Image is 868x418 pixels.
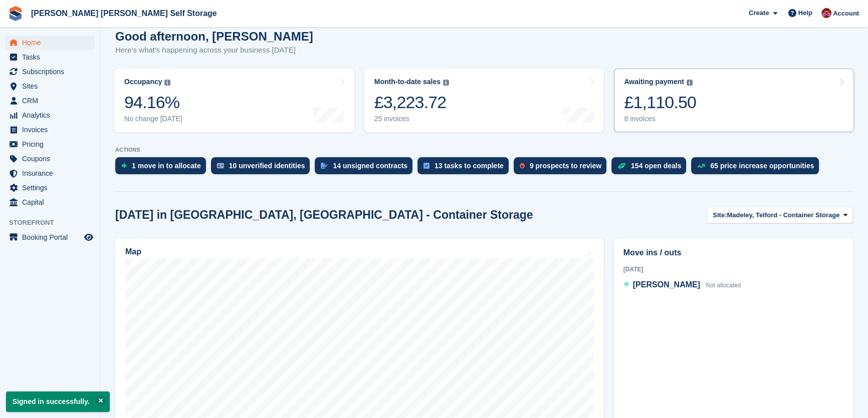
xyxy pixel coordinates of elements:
[798,8,812,18] span: Help
[374,115,449,123] div: 25 invoices
[443,80,449,86] img: icon-info-grey-7440780725fd019a000dd9b08b2336e03edf1995a4989e88bcd33f0948082b44.svg
[121,163,127,169] img: move_ins_to_allocate_icon-fdf77a2bb77ea45bf5b3d319d69a93e2d87916cf1d5bf7949dd705db3b84f3ca.svg
[229,162,305,170] div: 10 unverified identities
[623,279,741,292] a: [PERSON_NAME] Not allocated
[22,65,82,79] span: Subscriptions
[115,45,313,56] p: Here's what's happening across your business [DATE]
[27,5,221,22] a: [PERSON_NAME] [PERSON_NAME] Self Storage
[124,115,182,123] div: No change [DATE]
[9,218,100,228] span: Storefront
[417,157,514,179] a: 13 tasks to complete
[5,137,95,151] a: menu
[22,36,82,50] span: Home
[22,79,82,93] span: Sites
[691,157,824,179] a: 65 price increase opportunities
[5,108,95,122] a: menu
[132,162,201,170] div: 1 move in to allocate
[364,69,604,132] a: Month-to-date sales £3,223.72 25 invoices
[22,230,82,244] span: Booking Portal
[22,195,82,209] span: Capital
[22,108,82,122] span: Analytics
[5,195,95,209] a: menu
[5,230,95,244] a: menu
[124,78,162,86] div: Occupancy
[22,137,82,151] span: Pricing
[5,166,95,180] a: menu
[5,181,95,195] a: menu
[624,78,684,86] div: Awaiting payment
[833,9,859,19] span: Account
[333,162,407,170] div: 14 unsigned contracts
[514,157,611,179] a: 9 prospects to review
[115,208,533,222] h2: [DATE] in [GEOGRAPHIC_DATA], [GEOGRAPHIC_DATA] - Container Storage
[115,147,853,153] p: ACTIONS
[623,265,843,274] div: [DATE]
[115,30,313,43] h1: Good afternoon, [PERSON_NAME]
[706,282,741,289] span: Not allocated
[321,163,328,169] img: contract_signature_icon-13c848040528278c33f63329250d36e43548de30e8caae1d1a13099fd9432cc5.svg
[8,6,23,21] img: stora-icon-8386f47178a22dfd0bd8f6a31ec36ba5ce8667c1dd55bd0f319d3a0aa187defe.svg
[624,115,696,123] div: 8 invoices
[22,94,82,108] span: CRM
[624,92,696,113] div: £1,110.50
[5,65,95,79] a: menu
[821,8,831,18] img: Ben Spickernell
[22,166,82,180] span: Insurance
[5,152,95,166] a: menu
[211,157,315,179] a: 10 unverified identities
[617,162,626,169] img: deal-1b604bf984904fb50ccaf53a9ad4b4a5d6e5aea283cecdc64d6e3604feb123c2.svg
[22,181,82,195] span: Settings
[697,164,705,168] img: price_increase_opportunities-93ffe204e8149a01c8c9dc8f82e8f89637d9d84a8eef4429ea346261dce0b2c0.svg
[435,162,504,170] div: 13 tasks to complete
[164,80,170,86] img: icon-info-grey-7440780725fd019a000dd9b08b2336e03edf1995a4989e88bcd33f0948082b44.svg
[217,163,224,169] img: verify_identity-adf6edd0f0f0b5bbfe63781bf79b02c33cf7c696d77639b501bdc392416b5a36.svg
[633,280,700,289] span: [PERSON_NAME]
[115,157,211,179] a: 1 move in to allocate
[749,8,769,18] span: Create
[6,391,110,412] p: Signed in successfully.
[22,123,82,137] span: Invoices
[22,152,82,166] span: Coupons
[707,207,853,223] button: Site: Madeley, Telford - Container Storage
[5,79,95,93] a: menu
[727,210,839,220] span: Madeley, Telford - Container Storage
[611,157,691,179] a: 154 open deals
[374,92,449,113] div: £3,223.72
[374,78,441,86] div: Month-to-date sales
[5,50,95,64] a: menu
[124,92,182,113] div: 94.16%
[710,162,814,170] div: 65 price increase opportunities
[125,247,141,256] h2: Map
[315,157,417,179] a: 14 unsigned contracts
[623,247,843,259] h2: Move ins / outs
[22,50,82,64] span: Tasks
[713,210,727,220] span: Site:
[423,163,429,169] img: task-75834270c22a3079a89374b754ae025e5fb1db73e45f91037f5363f120a921f8.svg
[5,123,95,137] a: menu
[614,69,854,132] a: Awaiting payment £1,110.50 8 invoices
[520,163,525,169] img: prospect-51fa495bee0391a8d652442698ab0144808aea92771e9ea1ae160a38d050c398.svg
[631,162,681,170] div: 154 open deals
[5,94,95,108] a: menu
[530,162,601,170] div: 9 prospects to review
[83,231,95,243] a: Preview store
[687,80,693,86] img: icon-info-grey-7440780725fd019a000dd9b08b2336e03edf1995a4989e88bcd33f0948082b44.svg
[5,36,95,50] a: menu
[114,69,354,132] a: Occupancy 94.16% No change [DATE]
